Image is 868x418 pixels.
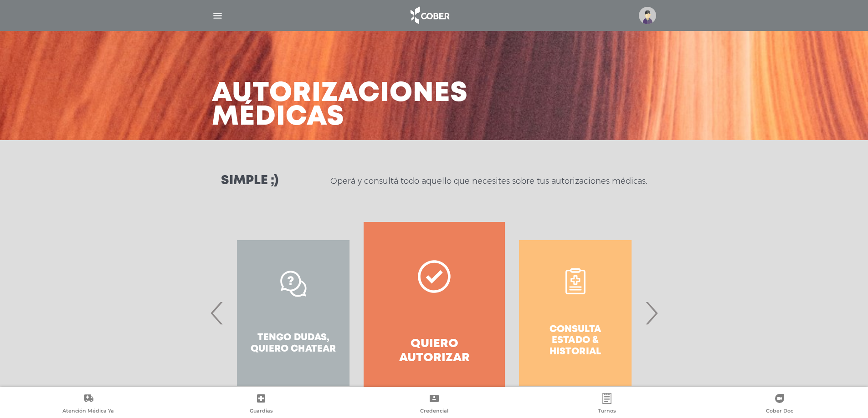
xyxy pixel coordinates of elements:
a: Cober Doc [693,393,866,416]
span: Guardias [250,408,273,416]
img: profile-placeholder.svg [639,7,656,24]
p: Operá y consultá todo aquello que necesites sobre tus autorizaciones médicas. [330,176,647,186]
span: Next [642,288,660,337]
img: Cober_menu-lines-white.svg [212,10,223,21]
a: Atención Médica Ya [2,393,175,416]
span: Turnos [598,408,616,416]
a: Guardias [175,393,347,416]
span: Atención Médica Ya [62,408,114,416]
a: Quiero autorizar [364,222,504,404]
span: Credencial [420,408,448,416]
h3: Simple ;) [221,175,278,187]
a: Turnos [520,393,693,416]
img: logo_cober_home-white.png [406,5,453,26]
h3: Autorizaciones médicas [212,82,468,129]
span: Previous [208,288,226,337]
span: Cober Doc [766,408,793,416]
a: Credencial [348,393,520,416]
h4: Quiero autorizar [380,337,488,365]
